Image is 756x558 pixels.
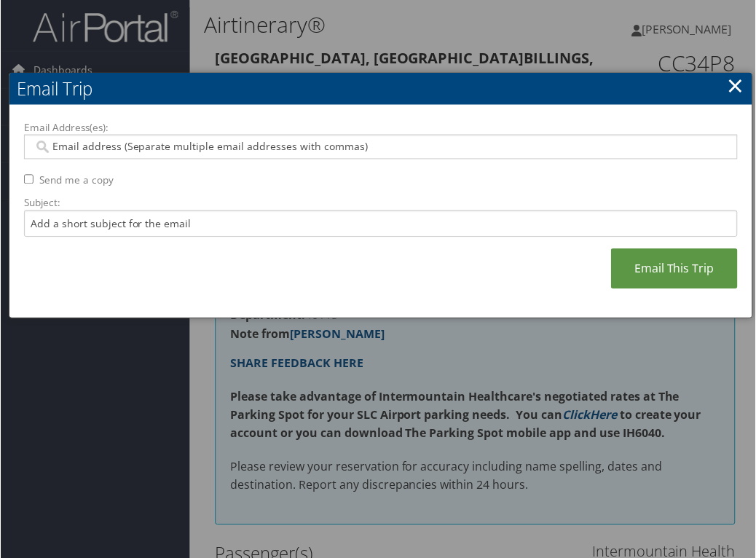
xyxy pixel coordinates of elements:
[728,71,745,100] a: ×
[612,249,739,289] a: Email This Trip
[33,140,728,154] input: Email address (Separate multiple email addresses with commas)
[23,120,739,135] label: Email Address(es):
[23,211,739,237] input: Add a short subject for the email
[23,196,739,211] label: Subject:
[39,173,113,188] label: Send me a copy
[9,73,753,105] h2: Email Trip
